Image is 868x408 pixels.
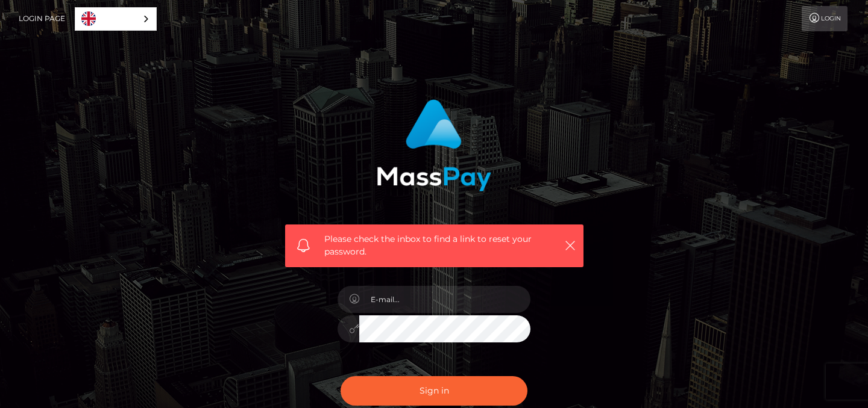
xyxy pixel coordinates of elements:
[324,233,544,258] span: Please check the inbox to find a link to reset your password.
[377,99,491,191] img: MassPay Login
[75,7,157,31] aside: Language selected: English
[802,6,848,31] a: Login
[75,8,156,30] a: English
[359,286,530,313] input: E-mail...
[75,7,157,31] div: Language
[341,376,527,406] button: Sign in
[19,6,65,31] a: Login Page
